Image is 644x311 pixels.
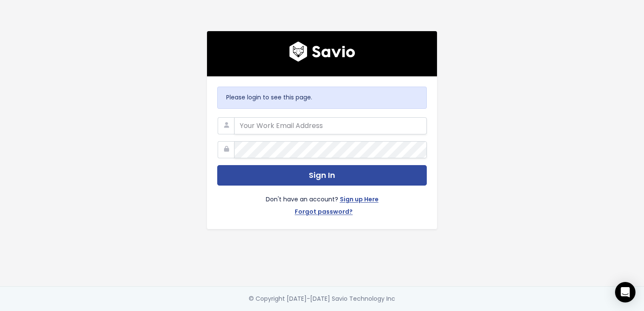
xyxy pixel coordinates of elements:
div: Don't have an account? [217,186,427,219]
a: Forgot password? [295,206,353,219]
div: Open Intercom Messenger [615,282,635,302]
img: logo600x187.a314fd40982d.png [289,41,355,62]
button: Sign In [217,165,427,186]
div: © Copyright [DATE]-[DATE] Savio Technology Inc [249,294,395,304]
input: Your Work Email Address [234,117,427,134]
a: Sign up Here [340,194,379,206]
p: Please login to see this page. [226,92,418,103]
